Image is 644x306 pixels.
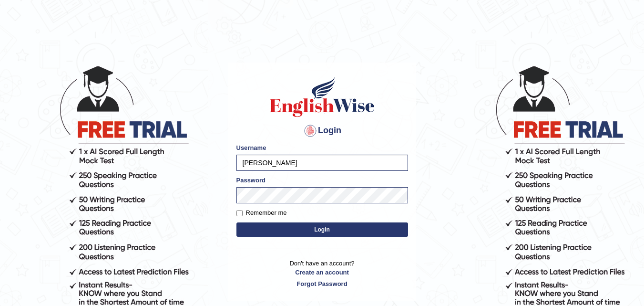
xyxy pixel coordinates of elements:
label: Username [236,143,266,152]
p: Don't have an account? [236,259,408,288]
a: Create an account [236,268,408,277]
label: Remember me [236,208,287,218]
label: Password [236,176,266,185]
img: Logo of English Wise sign in for intelligent practice with AI [268,75,377,118]
h4: Login [236,123,408,138]
a: Forgot Password [236,279,408,288]
input: Remember me [236,210,243,216]
button: Login [236,222,408,237]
